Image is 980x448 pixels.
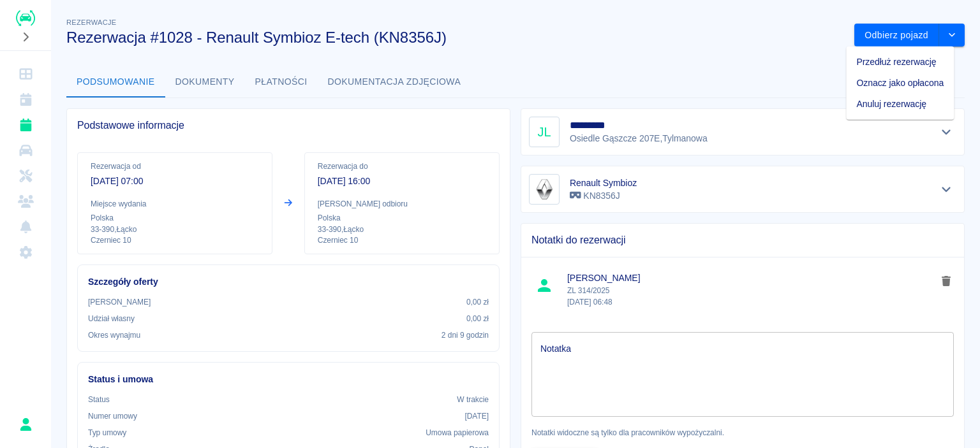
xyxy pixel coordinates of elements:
[939,24,965,47] button: drop-down
[846,52,954,73] li: Przedłuż rezerwację
[466,313,489,324] p: 0,00 zł
[91,198,259,210] p: Miejsce wydania
[846,94,954,115] li: Anuluj rezerwację
[567,296,937,308] p: [DATE] 06:48
[318,235,486,246] p: Czerniec 10
[318,67,471,98] button: Dokumentacja zdjęciowa
[531,177,557,202] img: Image
[88,329,140,341] p: Okres wynajmu
[570,132,709,145] p: Osiedle Gąszcze 207E , Tylmanowa
[936,180,957,198] button: Pokaż szczegóły
[66,67,165,98] button: Podsumowanie
[567,271,937,285] span: [PERSON_NAME]
[5,61,46,87] a: Dashboard
[5,214,46,240] a: Powiadomienia
[854,24,939,47] button: Odbierz pojazd
[570,189,637,203] p: KN8356J
[88,410,137,422] p: Numer umowy
[318,198,486,210] p: [PERSON_NAME] odbioru
[318,224,486,235] p: 33-390 , Łącko
[567,285,937,308] p: ZL 314/2025
[91,161,259,172] p: Rezerwacja od
[5,138,46,163] a: Flota
[91,175,259,188] p: [DATE] 07:00
[531,234,954,247] span: Notatki do rezerwacji
[936,123,957,141] button: Pokaż szczegóły
[318,161,486,172] p: Rezerwacja do
[457,394,489,405] p: W trakcie
[88,373,489,386] h6: Status i umowa
[245,67,318,98] button: Płatności
[5,163,46,189] a: Serwisy
[88,394,110,405] p: Status
[570,177,637,189] h6: Renault Symbioz
[5,112,46,138] a: Rezerwacje
[5,240,46,265] a: Ustawienia
[318,175,486,188] p: [DATE] 16:00
[12,411,39,438] button: Wiktor Hryc
[88,296,151,308] p: [PERSON_NAME]
[165,67,245,98] button: Dokumenty
[531,427,954,438] p: Notatki widoczne są tylko dla pracowników wypożyczalni.
[91,235,259,246] p: Czerniec 10
[318,212,486,224] p: Polska
[466,296,489,308] p: 0,00 zł
[464,410,489,422] p: [DATE]
[66,18,116,26] span: Rezerwacje
[442,329,489,341] p: 2 dni 9 godzin
[529,117,560,147] div: JL
[66,29,844,47] h3: Rezerwacja #1028 - Renault Symbioz E-tech (KN8356J)
[88,275,489,289] h6: Szczegóły oferty
[937,273,956,289] button: delete note
[88,313,135,324] p: Udział własny
[426,427,489,438] p: Umowa papierowa
[846,73,954,94] li: Oznacz jako opłacona
[16,29,35,45] button: Rozwiń nawigację
[5,87,46,112] a: Kalendarz
[77,119,500,132] span: Podstawowe informacje
[5,189,46,214] a: Klienci
[16,10,35,26] img: Renthelp
[91,212,259,224] p: Polska
[88,427,126,438] p: Typ umowy
[91,224,259,235] p: 33-390 , Łącko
